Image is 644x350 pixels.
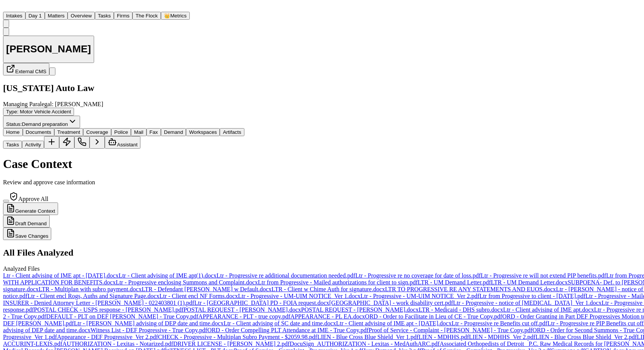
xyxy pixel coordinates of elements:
span: Status: [6,121,22,127]
a: Ltr - Client encl Rogs, Auths and Signature Page.docx [27,293,159,299]
span: Type : [6,109,19,115]
span: Workspaces [189,129,217,135]
a: Ltr from Progressive - Mailed authorizations for client to sign.pdf [258,279,418,286]
a: POSTAL REQUEST - [PERSON_NAME].docx [301,306,419,313]
a: Overview [68,12,95,19]
a: LIEN - MDHHS_Ver 2.pdf [469,334,535,340]
a: Ltr - Progressive - notice of [MEDICAL_DATA]_Ver 1.docx [453,300,602,306]
a: APPEARANCE - PLT - true copy.pdf [198,313,291,320]
a: Ltr - Client encl NF Forms.docx [159,293,238,299]
span: Assistant [117,142,137,148]
button: Draft Demand [3,215,50,228]
button: Edit Type: Motor Vehicle Accident [3,108,74,116]
button: The Flock [132,12,161,20]
span: Fax [150,129,158,135]
span: [PERSON_NAME] [55,101,103,107]
a: LTR - UM Demand Letter.pdf [418,279,491,286]
a: DRIVER LICENSE - [PERSON_NAME] 2.pdf [173,341,290,347]
a: Ltr - Client advising of IME apt - [DATE].docx [3,272,118,279]
a: LTR TO PROGRESSIVE RE ANY STATEMENTS AND EUOS.docx [385,286,556,292]
button: Assistant [105,136,140,149]
a: LIEN - MDHHS.pdf [419,334,469,340]
a: POSTAL CHECK - USPS response - [PERSON_NAME].pdf [34,306,183,313]
span: Motor Vehicle Accident [20,109,71,115]
span: Metrics [170,13,187,19]
a: LIEN - Blue Cross Blue Shield_Ver 2.pdf [535,334,637,340]
a: AUTHORIZATION - Lexitas - Notarized.pdf [62,341,173,347]
button: crownMetrics [161,12,190,20]
button: Day 1 [25,12,45,20]
span: Managing Paralegal: [3,101,54,107]
a: Home [3,5,12,11]
button: Firms [114,12,132,20]
button: Matters [45,12,68,20]
span: Home [6,129,20,135]
a: Ltr - Client advising of SC date and time.docx [224,320,336,326]
a: Day 1 [25,12,45,19]
a: [GEOGRAPHIC_DATA] - work disability cert.pdf [329,300,453,306]
a: Intakes [3,12,25,19]
button: Edit matter name [3,36,94,63]
button: Save Changes [3,228,51,240]
span: Mail [134,129,143,135]
button: Activity [22,141,44,149]
a: Tasks [95,12,114,19]
label: Approve All [9,196,49,202]
a: ORD - Order to Facilitate in Lieu of CE - True Copy.pdf [365,313,502,320]
a: crownMetrics [161,12,190,19]
button: Copy Matter ID [3,28,9,36]
a: ORD - Order Compelling PLT Attendance at IME - True Copy.pdf [207,327,368,333]
span: crown [164,13,170,19]
a: Appearance - DEF Progressive_Ver 2.pdf [57,334,158,340]
a: Ltr - Client advising of IME apt(1).docx [118,272,216,279]
a: Firms [114,12,132,19]
button: Create Immediate Task [59,136,74,149]
a: Witness List - DEF Progressive - True Copy.pdf [90,327,207,333]
a: Ltr - [PERSON_NAME] advising of DEP date and time.docx [74,320,224,326]
button: Make a Call [74,136,90,149]
span: Documents [26,129,51,135]
a: The Flock [132,12,161,19]
span: Police [114,129,128,135]
button: External CMS [3,63,49,75]
a: Proof of Service - Complaint - [PERSON_NAME] - True Copy.pdf [368,327,532,333]
a: Ltr - Progressive re will not extend PIP benefits.pdf [481,272,606,279]
a: LTR - Client w Chime Auth for signature.docx [272,286,385,292]
img: Finch Logo [3,3,12,10]
a: Ltr - Client advising of IME apt - [DATE].docx [336,320,452,326]
span: Coverage [86,129,108,135]
button: Generate Context [3,202,58,215]
a: LTR - Defendant [PERSON_NAME] w Default.docx [142,286,271,292]
a: Ltr - Progressive re no coverage for date of loss.pdf [355,272,481,279]
a: DocuSign_AUTHORIZATION - Lexitas - MedAuthARC.pdf [290,341,439,347]
a: LTR - Multiplan with subro payment.docx [39,286,142,292]
button: Change status from Demand preparation [3,116,80,128]
span: Demand [164,129,183,135]
a: POSTAL REQUEST - [PERSON_NAME].docx [183,306,301,313]
a: LIEN - Blue Cross Blue Shield_Ver 1.pdf [317,334,419,340]
a: DEFAULT - PLT on DEF [PERSON_NAME] - True Copy.pdf [46,313,198,320]
a: Ltr - Progressive - UM-UIM NOTICE_Ver 2.pdf [361,293,479,299]
button: Add Task [44,136,59,149]
a: Ltr from Progressive to client - [DATE].pdf [479,293,585,299]
span: Treatment [57,129,80,135]
span: External CMS [15,69,46,74]
a: Ltr - Progressive - UM-UIM NOTICE_Ver 1.docx [238,293,361,299]
button: Intakes [3,12,25,20]
a: CHECK - Progressive - Multiplan Subro Payment - $2059.98.pdf [158,334,317,340]
a: Matters [45,12,68,19]
a: Ltr - Client advising of IME apt.docx [503,306,594,313]
a: Ltr - Progressive enclosing Summons and Complaint.docx [116,279,258,286]
button: Overview [68,12,95,20]
a: LTR - UM Demand Letter.docx [491,279,567,286]
button: Tasks [95,12,114,20]
a: Ltr - Progressive re additional documentation needed.pdf [217,272,356,279]
span: Artifacts [223,129,241,135]
span: Demand preparation [22,121,68,127]
a: LTR - Medicaid - DHS subro.docx [419,306,503,313]
h1: [PERSON_NAME] [6,43,91,55]
a: Ltr - [GEOGRAPHIC_DATA] PD - FOIA request.docx [194,300,329,306]
a: APPEARANCE - PL EA.docx [290,313,365,320]
button: Tasks [3,141,22,149]
a: Ltr - Progressive re Benefits cut off.pdf [452,320,548,326]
